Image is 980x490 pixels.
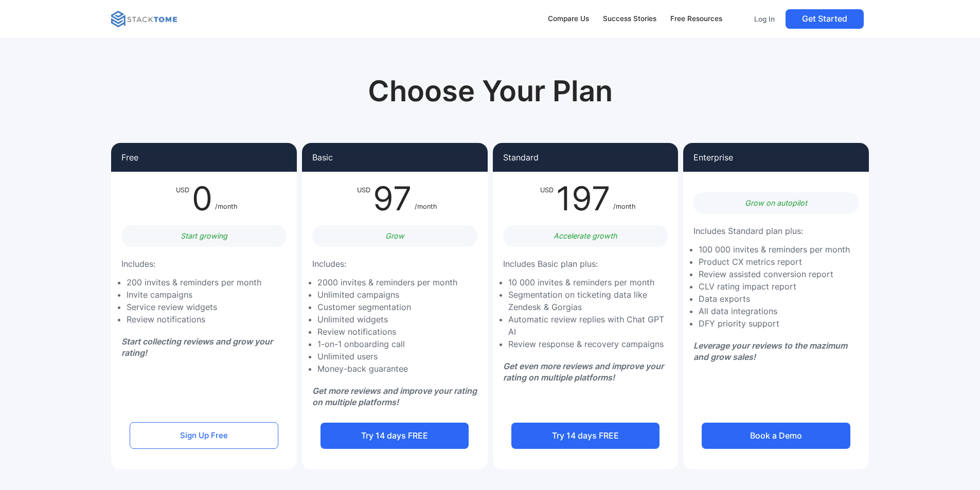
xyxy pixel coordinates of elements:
[670,13,722,25] div: Free Resources
[385,231,404,240] em: Grow
[508,313,673,338] li: Automatic review replies with Chat GPT AI
[665,8,727,30] a: Free Resources
[312,386,477,407] em: Get more reviews and improve your rating on multiple platforms!
[127,301,261,313] li: Service review widgets
[317,362,457,375] li: Money-back guarantee
[540,182,554,215] div: USD
[181,231,227,240] em: Start growing
[508,338,673,350] li: Review response & recovery campaigns
[312,257,346,271] p: Includes:
[215,182,238,215] div: /month
[511,423,660,449] a: Try 14 days FREE
[699,293,850,305] li: Data exports
[508,288,673,313] li: Segmentation on ticketing data like Zendesk & Gorgias
[503,257,598,271] p: Includes Basic plan plus:
[503,153,539,161] p: Standard
[786,9,864,29] a: Get Started
[357,182,370,215] div: USD
[693,340,847,362] em: Leverage your reviews to the mazimum and grow sales!
[130,422,278,449] a: Sign Up Free
[127,288,261,301] li: Invite campaigns
[317,338,457,350] li: 1-on-1 onboarding call
[503,361,664,383] em: Get even more reviews and improve your rating on multiple platforms!
[415,182,437,215] div: /month
[320,423,469,449] a: Try 14 days FREE
[699,305,850,317] li: All data integrations
[176,182,189,215] div: USD
[613,182,636,215] div: /month
[754,14,775,24] p: Log In
[317,325,457,338] li: Review notifications
[121,153,138,161] p: Free
[327,74,654,108] h1: Choose Your Plan
[699,243,850,256] li: 100 000 invites & reminders per month
[317,350,457,362] li: Unlimited users
[603,13,656,25] div: Success Stories
[121,336,273,358] em: Start collecting reviews and grow your rating!
[317,288,457,301] li: Unlimited campaigns
[317,313,457,325] li: Unlimited widgets
[127,276,261,288] li: 200 invites & reminders per month
[121,257,155,271] p: Includes:
[370,182,415,215] div: 97
[543,8,594,30] a: Compare Us
[312,153,333,161] p: Basic
[693,153,733,161] p: Enterprise
[127,313,261,325] li: Review notifications
[702,423,850,449] a: Book a Demo
[554,231,617,240] em: Accelerate growth
[548,13,589,25] div: Compare Us
[699,317,850,330] li: DFY priority support
[317,301,457,313] li: Customer segmentation
[699,280,850,293] li: CLV rating impact report
[745,198,807,207] em: Grow on autopilot
[189,182,215,215] div: 0
[508,276,673,288] li: 10 000 invites & reminders per month
[693,224,803,238] p: Includes Standard plan plus:
[699,268,850,280] li: Review assisted conversion report
[699,256,850,268] li: Product CX metrics report
[317,276,457,288] li: 2000 invites & reminders per month
[747,9,781,29] a: Log In
[554,182,613,215] div: 197
[598,8,661,30] a: Success Stories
